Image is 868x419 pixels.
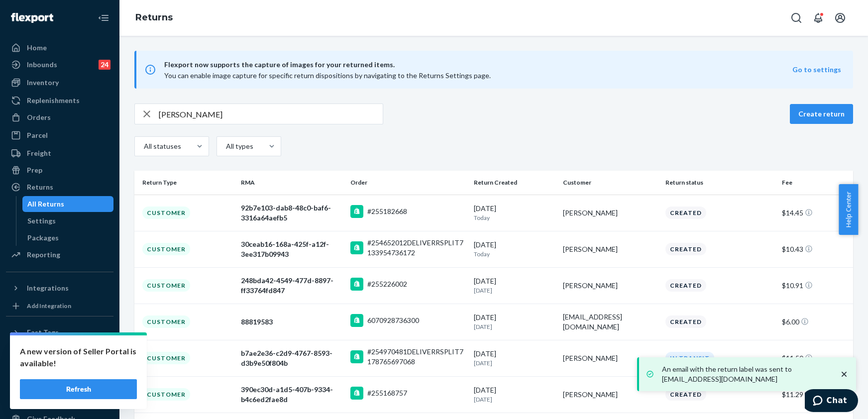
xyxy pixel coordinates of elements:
div: Parcel [27,130,48,140]
span: Flexport now supports the capture of images for your returned items. [164,59,792,71]
div: 24 [99,60,110,70]
th: Order [346,171,470,195]
th: RMA [237,171,346,195]
p: [DATE] [474,286,555,295]
button: Go to settings [792,65,841,75]
a: Freight [6,145,113,161]
div: Orders [27,112,51,122]
a: Orders [6,109,113,125]
a: Add Fast Tag [6,344,113,356]
a: Returns [6,179,113,195]
p: An email with the return label was sent to [EMAIL_ADDRESS][DOMAIN_NAME] [662,364,829,384]
a: Replenishments [6,93,113,108]
div: [PERSON_NAME] [563,281,657,291]
td: $14.45 [778,195,853,231]
a: All Returns [22,196,114,212]
div: Customer [142,243,190,255]
div: Fast Tags [27,327,59,337]
div: Customer [142,388,190,401]
div: [DATE] [474,385,555,404]
div: #255226002 [367,279,407,289]
div: All Returns [27,199,64,209]
a: Help Center [6,394,113,410]
th: Customer [559,171,661,195]
div: [EMAIL_ADDRESS][DOMAIN_NAME] [563,312,657,332]
div: #255168757 [367,388,407,398]
div: [DATE] [474,204,555,222]
div: Created [665,315,706,328]
td: $6.00 [778,304,853,340]
div: [DATE] [474,313,555,331]
a: Packages [22,230,114,246]
button: Close Navigation [94,8,113,28]
th: Return status [661,171,778,195]
iframe: Opens a widget where you can chat to one of our agents [805,389,858,414]
div: 92b7e103-dab8-48c0-baf6-3316a64aefb5 [241,203,342,223]
div: Returns [27,182,53,192]
div: Created [665,243,706,255]
div: [DATE] [474,349,555,367]
button: Open Search Box [786,8,806,28]
div: Customer [142,315,190,328]
div: [PERSON_NAME] [563,208,657,218]
img: Flexport logo [11,13,53,23]
div: [PERSON_NAME] [563,353,657,363]
button: Refresh [20,379,137,399]
button: Open account menu [830,8,850,28]
div: #254652012DELIVERRSPLIT7133954736172 [367,238,466,258]
div: All statuses [144,141,180,151]
div: Created [665,279,706,292]
div: Created [665,388,706,401]
th: Return Type [134,171,237,195]
button: Help Center [839,184,858,235]
p: [DATE] [474,359,555,367]
a: Reporting [6,247,113,263]
div: [PERSON_NAME] [563,390,657,400]
div: Settings [27,216,56,226]
td: $11.50 [778,340,853,376]
div: All types [226,141,252,151]
p: Today [474,213,555,222]
div: Created [665,207,706,219]
a: Parcel [6,127,113,143]
a: Settings [22,213,114,229]
div: Add Integration [27,302,71,310]
a: Returns [135,12,173,23]
div: 88819583 [241,317,342,327]
svg: close toast [839,369,849,379]
div: Packages [27,233,59,243]
a: Home [6,40,113,56]
p: [DATE] [474,395,555,404]
div: Reporting [27,250,60,260]
button: Integrations [6,280,113,296]
div: 30ceab16-168a-425f-a12f-3ee317b09943 [241,239,342,259]
button: Fast Tags [6,324,113,340]
div: Home [27,43,47,53]
div: 390ec30d-a1d5-407b-9334-b4c6ed2fae8d [241,385,342,405]
p: [DATE] [474,322,555,331]
div: Replenishments [27,96,80,105]
div: Customer [142,207,190,219]
button: Talk to Support [6,377,113,393]
div: 6070928736300 [367,315,419,325]
a: Add Integration [6,300,113,312]
td: $11.29 [778,376,853,413]
th: Fee [778,171,853,195]
div: #255182668 [367,207,407,216]
div: In Transit [665,352,714,364]
td: $10.43 [778,231,853,267]
ol: breadcrumbs [127,3,181,32]
a: Inbounds24 [6,57,113,73]
td: $10.91 [778,267,853,304]
a: Settings [6,360,113,376]
a: Prep [6,162,113,178]
div: Prep [27,165,42,175]
th: Return Created [470,171,559,195]
p: Today [474,250,555,258]
div: 248bda42-4549-477d-8897-ff33764fd847 [241,276,342,296]
div: b7ae2e36-c2d9-4767-8593-d3b9e50f804b [241,348,342,368]
p: A new version of Seller Portal is available! [20,345,137,369]
div: #254970481DELIVERRSPLIT7178765697068 [367,347,466,367]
